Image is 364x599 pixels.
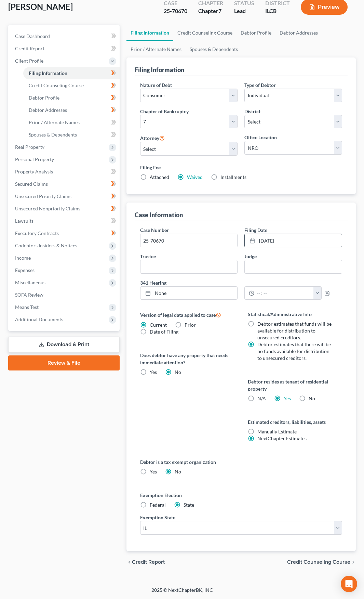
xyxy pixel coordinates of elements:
div: Chapter [198,7,223,15]
span: No [309,395,315,401]
label: 341 Hearing [137,279,346,286]
span: 7 [218,8,221,14]
a: Yes [284,395,291,401]
div: ILCB [265,7,290,15]
label: Nature of Debt [140,81,172,89]
button: chevron_left Credit Report [126,559,165,565]
label: Version of legal data applied to case [140,311,234,319]
label: Filing Date [244,226,267,234]
span: Prior / Alternate Names [29,119,80,125]
span: Unsecured Priority Claims [15,193,71,199]
a: Case Dashboard [10,30,120,42]
label: Exemption State [140,514,175,521]
a: Prior / Alternate Names [23,116,120,129]
a: Debtor Profile [23,92,120,104]
span: No [175,369,181,375]
span: Case Dashboard [15,33,50,39]
a: None [140,287,238,300]
input: -- [140,260,238,273]
a: Spouses & Dependents [23,129,120,141]
span: Secured Claims [15,181,48,187]
span: N/A [257,395,266,401]
a: Filing Information [126,25,173,41]
span: Additional Documents [15,316,63,322]
label: Exemption Election [140,492,342,499]
span: SOFA Review [15,292,43,298]
a: Property Analysis [10,166,120,178]
span: Debtor estimates that funds will be available for distribution to unsecured creditors. [257,321,332,340]
span: Federal [150,502,166,508]
a: Unsecured Nonpriority Claims [10,203,120,215]
span: Yes [150,369,157,375]
label: Chapter of Bankruptcy [140,108,189,115]
span: Spouses & Dependents [29,132,77,138]
span: Debtor Profile [29,95,59,101]
a: SOFA Review [10,289,120,301]
span: Lawsuits [15,218,33,224]
span: Codebtors Insiders & Notices [15,243,77,248]
a: Unsecured Priority Claims [10,190,120,203]
span: Credit Report [132,559,165,565]
a: Prior / Alternate Names [126,41,186,57]
span: Attached [150,174,169,180]
span: Executory Contracts [15,230,59,236]
a: Filing Information [23,67,120,79]
a: Credit Report [10,42,120,55]
a: Credit Counseling Course [23,79,120,92]
span: Unsecured Nonpriority Claims [15,206,80,211]
span: Credit Counseling Course [29,82,84,88]
label: Case Number [140,226,169,234]
input: -- : -- [254,287,313,300]
a: Credit Counseling Course [173,25,237,41]
a: Review & File [8,355,120,370]
a: Debtor Profile [237,25,275,41]
span: Personal Property [15,156,54,162]
label: Debtor is a tax exempt organization [140,458,342,466]
span: Date of Filing [150,329,178,335]
label: Judge [244,253,257,260]
span: Yes [150,469,157,474]
a: Debtor Addresses [23,104,120,116]
span: No [175,469,181,474]
label: Attorney [140,134,165,142]
button: Credit Counseling Course chevron_right [287,559,356,565]
span: Credit Counseling Course [287,559,350,565]
span: Miscellaneous [15,279,45,285]
div: 2025 © NextChapterBK, INC [18,587,346,599]
label: Estimated creditors, liabilities, assets [248,418,342,426]
label: Does debtor have any property that needs immediate attention? [140,352,234,366]
span: Prior [185,322,196,328]
span: State [184,502,194,508]
a: Debtor Addresses [275,25,322,41]
span: Means Test [15,304,39,310]
div: Case Information [135,211,183,219]
span: Real Property [15,144,44,150]
span: NextChapter Estimates [257,435,307,441]
div: 25-70670 [164,7,187,15]
span: Manually Estimate [257,429,297,434]
span: Client Profile [15,58,43,64]
span: Income [15,255,31,261]
a: Secured Claims [10,178,120,190]
label: Debtor resides as tenant of residential property [248,378,342,392]
div: Filing Information [135,66,184,74]
a: Executory Contracts [10,227,120,239]
div: Open Intercom Messenger [341,576,357,592]
label: Filing Fee [140,164,342,171]
span: Credit Report [15,45,44,51]
label: Trustee [140,253,156,260]
div: Lead [234,7,254,15]
label: Type of Debtor [244,81,276,89]
input: Enter case number... [140,234,238,247]
a: [DATE] [245,234,342,247]
span: [PERSON_NAME] [8,2,73,12]
a: Spouses & Dependents [186,41,242,57]
span: Debtor estimates that there will be no funds available for distribution to unsecured creditors. [257,341,331,361]
span: Installments [220,174,246,180]
span: Property Analysis [15,169,53,174]
input: -- [245,260,342,273]
i: chevron_left [126,559,132,565]
a: Lawsuits [10,215,120,227]
label: District [244,108,260,115]
span: Debtor Addresses [29,107,67,113]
